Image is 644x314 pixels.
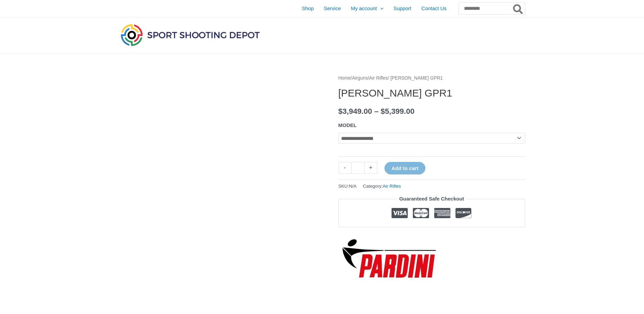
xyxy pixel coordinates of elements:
button: Add to cart [384,162,425,174]
button: Search [512,3,525,14]
span: SKU: [338,182,357,190]
label: MODEL [338,122,357,128]
bdi: 3,949.00 [338,107,372,116]
input: Product quantity [351,162,364,174]
legend: Guaranteed Safe Checkout [397,194,467,204]
a: - [338,162,351,174]
span: $ [338,107,343,116]
bdi: 5,399.00 [381,107,415,116]
span: $ [381,107,385,116]
a: Home [338,76,351,81]
nav: Breadcrumb [338,74,525,83]
a: Air Rifles [369,76,388,81]
span: – [374,107,379,116]
a: + [364,162,377,174]
a: Pardini [338,237,440,280]
img: Sport Shooting Depot [119,22,261,47]
h1: [PERSON_NAME] GPR1 [338,87,525,99]
a: Air Rifles [383,184,401,189]
span: N/A [349,184,357,189]
a: Airguns [352,76,368,81]
span: Category: [363,182,401,190]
